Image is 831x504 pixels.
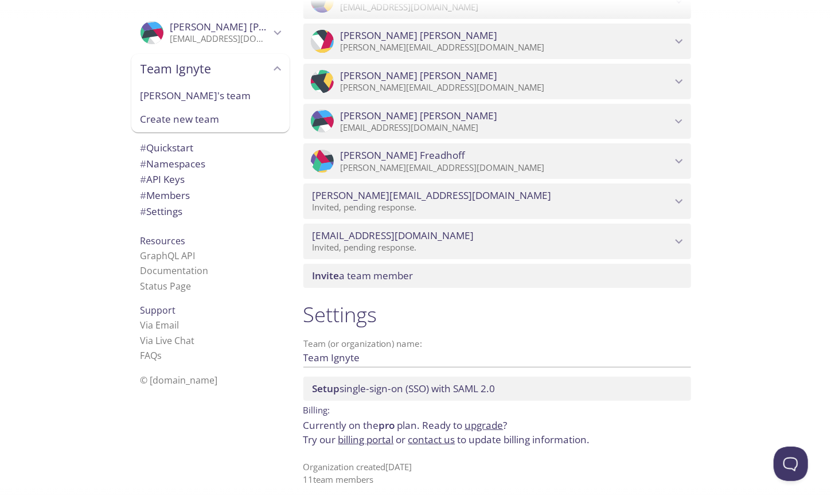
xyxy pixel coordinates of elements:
p: Organization created [DATE] 11 team member s [303,461,691,486]
p: [PERSON_NAME][EMAIL_ADDRESS][DOMAIN_NAME] [341,42,672,53]
span: Namespaces [141,157,206,170]
span: Invite [313,269,340,282]
span: single-sign-on (SSO) with SAML 2.0 [313,382,496,395]
span: Resources [141,235,186,247]
span: # [141,189,147,202]
span: [PERSON_NAME] [PERSON_NAME] [170,20,327,33]
span: [PERSON_NAME] [PERSON_NAME] [341,110,498,122]
p: [EMAIL_ADDRESS][DOMAIN_NAME] [341,122,672,134]
span: [EMAIL_ADDRESS][DOMAIN_NAME] [313,229,474,242]
p: [EMAIL_ADDRESS][DOMAIN_NAME] [170,33,270,45]
span: s [158,349,162,362]
span: Create new team [141,112,280,127]
label: Team (or organization) name: [303,339,423,348]
div: Megan Slota [303,104,691,139]
span: Try our or to update billing information. [303,433,590,446]
span: Ready to ? [423,419,508,432]
a: Documentation [141,264,209,277]
a: contact us [408,433,455,446]
div: Create new team [131,107,290,132]
span: [PERSON_NAME]'s team [141,88,280,103]
div: christian@ignytegroup.com [303,224,691,259]
p: [PERSON_NAME][EMAIL_ADDRESS][DOMAIN_NAME] [341,162,672,174]
div: Invite a team member [303,264,691,288]
div: Quickstart [131,140,290,156]
a: Status Page [141,280,192,292]
span: a team member [313,269,413,282]
span: Support [141,304,176,317]
div: Members [131,187,290,204]
div: Namespaces [131,156,290,172]
div: Setup SSO [303,377,691,401]
span: Settings [141,205,183,218]
div: Lowell Marzan [303,24,691,59]
h1: Settings [303,302,691,327]
div: isaac@ignytegroup.com [303,183,691,219]
iframe: Help Scout Beacon - Open [774,447,808,481]
span: Team Ignyte [141,61,270,77]
span: # [141,157,147,170]
div: Team Ignyte [131,54,290,84]
span: [PERSON_NAME] Freadhoff [341,149,466,162]
p: Invited, pending response. [313,202,672,213]
p: Invited, pending response. [313,242,672,253]
div: Ethan Miller [303,64,691,99]
span: # [141,141,147,154]
span: [PERSON_NAME] [PERSON_NAME] [341,69,498,82]
p: [PERSON_NAME][EMAIL_ADDRESS][DOMAIN_NAME] [341,82,672,93]
span: API Keys [141,173,185,186]
div: API Keys [131,171,290,187]
span: [PERSON_NAME][EMAIL_ADDRESS][DOMAIN_NAME] [313,189,552,202]
div: Megan's team [131,84,290,108]
div: Team Settings [131,204,290,220]
span: pro [379,419,395,432]
div: Dylan Freadhoff [303,143,691,179]
div: Megan Slota [131,14,290,52]
span: Members [141,189,190,202]
span: [PERSON_NAME] [PERSON_NAME] [341,29,498,42]
a: upgrade [465,419,504,432]
a: Via Live Chat [141,334,195,347]
span: Quickstart [141,141,194,154]
a: Via Email [141,319,180,331]
span: © [DOMAIN_NAME] [141,374,218,386]
p: Currently on the plan. [303,418,691,447]
span: Setup [313,382,340,395]
a: GraphQL API [141,249,196,262]
a: billing portal [338,433,394,446]
a: FAQ [141,349,162,362]
span: # [141,205,147,218]
span: # [141,173,147,186]
p: Billing: [303,401,691,417]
